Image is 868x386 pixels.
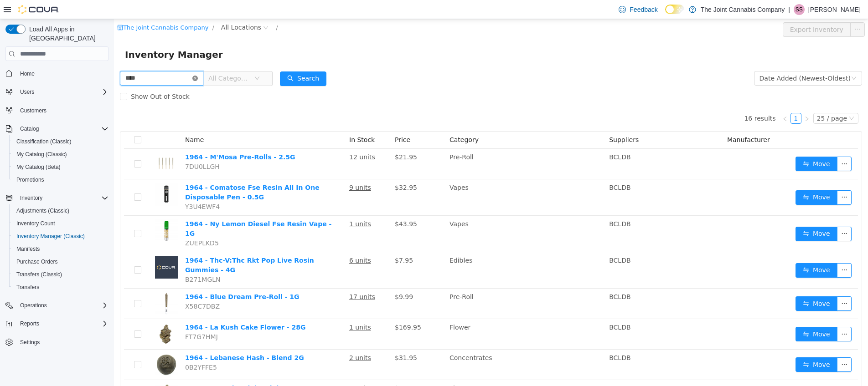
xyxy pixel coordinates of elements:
[16,220,55,227] span: Inventory Count
[615,0,661,19] a: Feedback
[332,330,491,361] td: Concentrates
[723,244,738,259] button: icon: ellipsis
[723,137,738,152] button: icon: ellipsis
[9,230,112,243] button: Inventory Manager (Classic)
[71,274,186,281] a: 1964 - Blue Dream Pre-Roll - 1G
[723,277,738,292] button: icon: ellipsis
[808,4,861,15] p: [PERSON_NAME]
[2,104,112,117] button: Customers
[9,161,112,173] button: My Catalog (Beta)
[737,56,743,63] i: icon: down
[723,308,738,322] button: icon: ellipsis
[336,117,365,124] span: Category
[78,56,84,62] i: icon: close-circle
[668,97,674,102] i: icon: left
[2,317,112,330] button: Reports
[9,217,112,230] button: Inventory Count
[94,55,136,64] span: All Categories
[13,136,108,147] span: Classification (Classic)
[3,5,94,12] a: icon: shopThe Joint Cannabis Company
[2,335,112,349] button: Settings
[71,117,90,124] span: Name
[16,193,46,203] button: Inventory
[9,281,112,294] button: Transfers
[682,137,723,152] button: icon: swapMove
[281,366,303,373] span: $56.99
[41,200,64,223] img: 1964 - Ny Lemon Diesel Fse Resin Vape - 1G hero shot
[13,162,108,173] span: My Catalog (Beta)
[71,345,103,352] span: 0B2YFFE5
[332,160,491,197] td: Vapes
[235,335,257,342] u: 2 units
[16,163,61,171] span: My Catalog (Beta)
[630,5,657,14] span: Feedback
[677,94,687,104] a: 1
[13,269,66,280] a: Transfers (Classic)
[71,184,106,191] span: Y3U4EWF4
[332,269,491,300] td: Pre-Roll
[13,149,71,160] a: My Catalog (Classic)
[71,238,200,254] a: 1964 - Thc-V:Thc Rkt Pop Live Rosin Gummies - 4G
[16,138,72,145] span: Classification (Classic)
[235,305,257,312] u: 1 units
[16,105,108,116] span: Customers
[20,194,42,202] span: Inventory
[16,68,38,79] a: Home
[16,258,58,265] span: Purchase Orders
[495,201,517,208] span: BCLDB
[13,174,108,185] span: Promotions
[281,165,303,172] span: $32.95
[2,192,112,204] button: Inventory
[682,171,723,186] button: icon: swapMove
[2,122,112,135] button: Catalog
[235,274,261,281] u: 17 units
[13,231,108,242] span: Inventory Manager (Classic)
[13,282,43,293] a: Transfers
[794,4,805,15] div: Sagar Sanghera
[98,5,100,12] span: /
[13,74,79,81] span: Show Out of Stock
[16,284,39,291] span: Transfers
[26,25,108,43] span: Load All Apps in [GEOGRAPHIC_DATA]
[332,300,491,330] td: Flower
[9,268,112,281] button: Transfers (Classic)
[71,257,107,264] span: B271MGLN
[9,204,112,217] button: Adjustments (Classic)
[13,218,108,229] span: Inventory Count
[495,366,517,373] span: BCLDB
[687,94,698,105] li: Next Page
[281,134,303,142] span: $21.95
[9,135,112,148] button: Classification (Classic)
[16,245,40,253] span: Manifests
[281,335,303,342] span: $31.95
[3,5,9,11] i: icon: shop
[495,165,517,172] span: BCLDB
[41,304,64,326] img: 1964 - La Kush Cake Flower - 28G hero shot
[162,5,164,12] span: /
[16,86,108,97] span: Users
[495,238,517,245] span: BCLDB
[13,244,108,254] span: Manifests
[613,117,656,124] span: Manufacturer
[16,233,85,240] span: Inventory Manager (Classic)
[9,173,112,186] button: Promotions
[16,271,62,278] span: Transfers (Classic)
[166,52,212,67] button: icon: searchSearch
[9,148,112,161] button: My Catalog (Classic)
[666,94,677,105] li: Previous Page
[16,300,51,311] button: Operations
[140,56,146,63] i: icon: down
[495,274,517,281] span: BCLDB
[71,144,106,151] span: 7DU0LLGH
[13,269,108,280] span: Transfers (Classic)
[41,237,64,259] img: 1964 - Thc-V:Thc Rkt Pop Live Rosin Gummies - 4G placeholder
[630,94,661,105] li: 16 results
[16,336,108,348] span: Settings
[682,338,723,353] button: icon: swapMove
[281,201,303,208] span: $43.95
[71,165,206,182] a: 1964 - Comatose Fse Resin All In One Disposable Pen - 0.5G
[71,284,106,291] span: X58C7DBZ
[235,238,257,245] u: 6 units
[16,86,38,97] button: Users
[235,201,257,208] u: 1 units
